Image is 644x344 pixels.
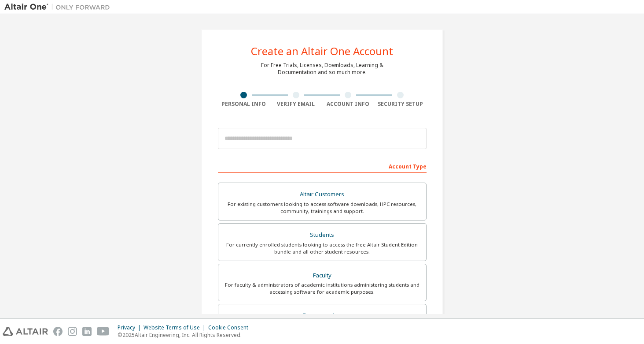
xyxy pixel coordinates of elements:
div: For existing customers looking to access software downloads, HPC resources, community, trainings ... [224,201,421,215]
div: Cookie Consent [208,324,254,331]
div: Website Terms of Use [144,324,208,331]
div: Personal Info [218,101,270,108]
img: altair_logo.svg [3,327,48,336]
div: Altair Customers [224,188,421,201]
img: instagram.svg [68,327,77,336]
div: For faculty & administrators of academic institutions administering students and accessing softwa... [224,281,421,295]
div: Account Info [322,101,375,108]
div: Students [224,229,421,241]
img: linkedin.svg [82,327,92,336]
div: Account Type [218,159,427,173]
div: Security Setup [374,101,427,108]
p: © 2025 Altair Engineering, Inc. All Rights Reserved. [118,331,254,339]
div: Everyone else [224,310,421,322]
div: For currently enrolled students looking to access the free Altair Student Edition bundle and all ... [224,241,421,255]
div: Create an Altair One Account [251,46,393,56]
img: facebook.svg [53,327,63,336]
div: Faculty [224,269,421,282]
img: Altair One [4,3,114,11]
div: Privacy [118,324,144,331]
div: Verify Email [270,101,322,108]
img: youtube.svg [97,327,110,336]
div: For Free Trials, Licenses, Downloads, Learning & Documentation and so much more. [261,62,383,76]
